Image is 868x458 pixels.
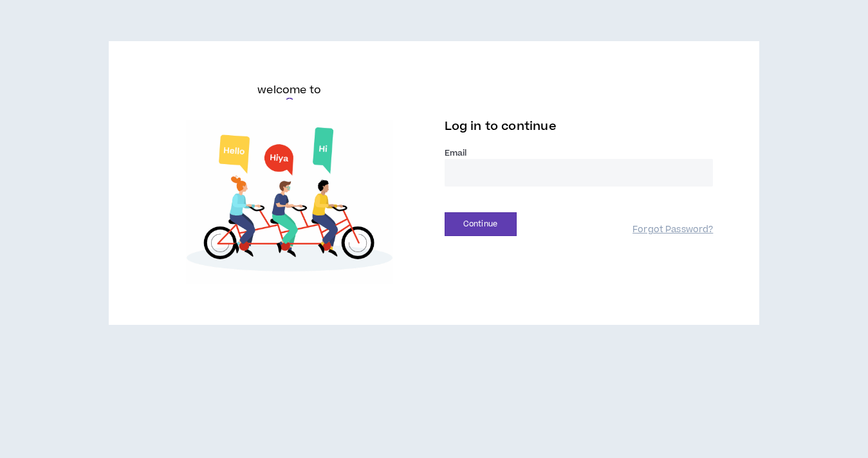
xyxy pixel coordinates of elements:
h6: welcome to [257,82,321,98]
a: Forgot Password? [633,224,713,236]
label: Email [445,147,714,159]
img: Welcome to Wripple [155,120,424,284]
span: Log in to continue [445,118,557,134]
button: Continue [445,212,517,236]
